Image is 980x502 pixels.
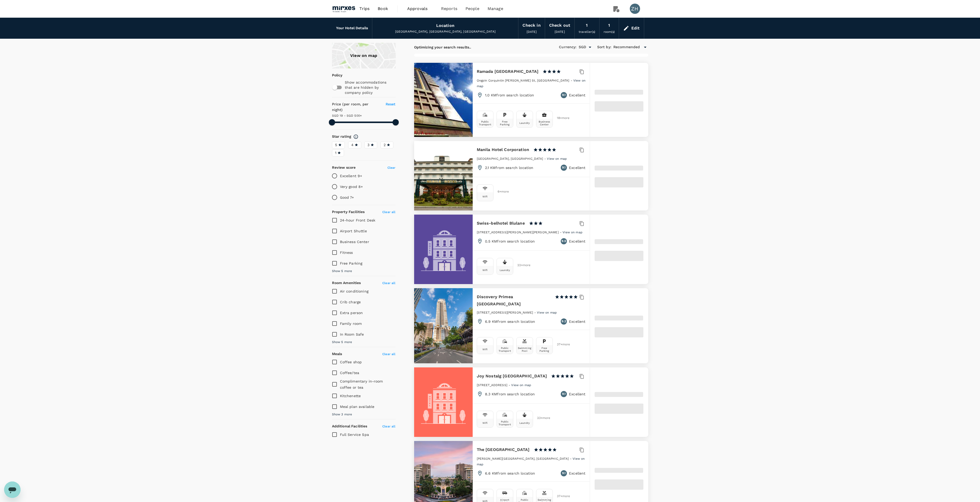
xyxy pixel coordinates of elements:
div: Laundry [519,421,530,424]
h6: Joy Nostalg [GEOGRAPHIC_DATA] [477,373,547,380]
span: - [560,230,563,234]
h6: Currency : [559,44,576,50]
p: Excellent [569,93,585,98]
span: - [570,457,573,460]
button: Open [586,44,594,51]
span: Fitness [340,250,353,255]
span: Kitchenette [340,394,361,398]
p: 2.1 KM from search location [485,165,534,170]
a: View on map [511,383,531,387]
div: Edit [631,25,640,32]
div: Wifi [482,195,488,198]
span: 18 + more [557,116,565,120]
span: 9.1 [562,471,566,476]
p: Optimizing your search results.. [414,45,471,50]
span: Coffee shop [340,360,362,364]
span: [PERSON_NAME][GEOGRAPHIC_DATA], [GEOGRAPHIC_DATA] [477,457,569,460]
span: Clear all [382,352,395,356]
h6: Property Facilities [332,209,365,215]
p: Policy [332,73,335,78]
span: 22 + more [517,264,525,267]
span: Meal plan available [340,405,375,409]
span: View on map [537,311,557,314]
span: Crib charge [340,300,361,304]
span: Show 5 more [332,340,352,345]
div: Free Parking [498,120,512,126]
span: View on map [477,79,585,88]
span: 9.5 [562,239,566,244]
span: Complimentary in-room coffee or tea [340,379,383,389]
span: Trips [359,6,369,12]
span: 24-hour Front Desk [340,218,376,222]
p: 8.3 KM from search location [485,391,535,397]
div: [GEOGRAPHIC_DATA], [GEOGRAPHIC_DATA], [GEOGRAPHIC_DATA] [376,29,514,34]
span: Clear all [382,281,395,285]
div: Wifi [482,421,488,424]
span: 37 + more [557,495,565,498]
span: View on map [563,230,583,234]
span: Full Service Spa [340,433,369,437]
h6: Review score [332,165,356,170]
p: Very good 8+ [340,184,363,189]
h6: Price (per room, per night) [332,102,380,113]
div: Wifi [482,269,488,272]
a: View on map [477,78,585,88]
span: - [509,383,511,387]
svg: Star ratings are awarded to properties to represent the quality of services, facilities, and amen... [353,134,358,139]
div: Check in [522,22,540,29]
div: Check out [549,22,570,29]
span: 6 + more [498,190,505,193]
div: Laundry [500,269,510,272]
span: Approvals [407,6,433,12]
span: 9.1 [562,391,566,397]
span: 3 [367,142,369,148]
span: SGD 19 - SGD 500+ [332,114,362,117]
span: Family room [340,322,362,326]
h6: Your Hotel Details [336,25,368,31]
img: Mirxes Holding Pte Ltd [332,3,356,14]
span: Clear [387,166,396,169]
a: View on map [563,230,583,234]
p: Excellent 9+ [340,173,362,178]
span: 23 + more [537,416,545,420]
h6: Sort by : [597,44,611,50]
span: Clear all [382,210,395,214]
span: View on map [511,383,531,387]
h6: Swiss-belhotel Blulane [477,220,525,227]
span: [DATE] [555,30,565,34]
span: Airport Shuttle [340,229,367,233]
span: 1 [335,150,336,156]
span: View on map [477,457,585,466]
div: Wifi [482,348,488,351]
span: 9.1 [562,93,566,98]
span: 9.1 [562,165,566,170]
div: ZH [630,4,640,14]
span: [STREET_ADDRESS][PERSON_NAME] [477,311,533,314]
span: Reports [441,6,457,12]
a: View on map [332,43,396,68]
h6: Star rating [332,134,351,139]
div: Public Transport [498,420,512,426]
span: Show 3 more [332,412,352,417]
span: room(s) [604,30,615,34]
span: Clear all [382,425,395,428]
p: Show accommodations that are hidden by company policy [345,80,395,95]
span: Manage [488,6,503,12]
span: 4 [351,142,354,148]
span: [STREET_ADDRESS][PERSON_NAME][PERSON_NAME] [477,230,559,234]
h6: Discovery Primea [GEOGRAPHIC_DATA] [477,293,551,308]
span: [GEOGRAPHIC_DATA], [GEOGRAPHIC_DATA] [477,157,543,160]
p: Excellent [569,239,585,244]
span: 37 + more [557,343,565,346]
span: Coffee/tea [340,371,359,375]
span: People [465,6,479,12]
span: - [534,311,537,314]
div: 1 [608,22,610,29]
span: Show 5 more [332,269,352,274]
p: 6.6 KM from search location [485,471,535,476]
div: Business Center [537,120,551,126]
div: Public Transport [498,347,512,352]
span: Recommended [613,44,640,50]
span: [DATE] [527,30,537,34]
div: Location [436,22,454,29]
